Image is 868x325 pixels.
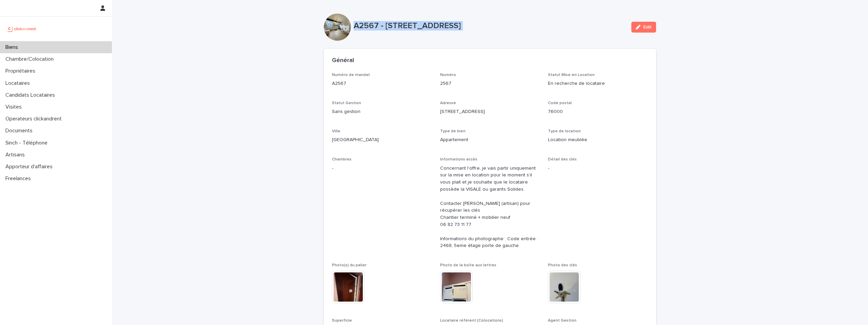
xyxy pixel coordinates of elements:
span: Type de bien [440,129,466,133]
p: Visites [3,104,27,110]
span: Photo des clés [548,263,577,267]
p: Sinch - Téléphone [3,140,53,146]
span: Statut Mise en Location [548,73,595,77]
p: Propriétaires [3,68,41,74]
span: Edit [643,25,652,30]
span: Détail des clés [548,157,577,161]
button: Edit [631,22,656,33]
p: - [332,165,432,172]
img: UCB0brd3T0yccxBKYDjQ [5,22,38,36]
p: Freelances [3,175,36,182]
p: Artisans [3,152,30,158]
p: Chambre/Colocation [3,56,59,62]
span: Numéro [440,73,456,77]
span: Photo(s) du palier [332,263,367,267]
p: Concernant l'offre, je vais partir uniquement sur la mise en location pour le moment s'il vous pl... [440,165,540,250]
p: A2567 [332,80,432,87]
p: Location meublée [548,136,648,144]
p: [STREET_ADDRESS] [440,108,540,115]
span: Chambres [332,157,352,161]
span: Locataire référent (Colocations) [440,319,503,323]
p: Appartement [440,136,540,144]
h2: Général [332,57,354,64]
p: - [548,165,648,172]
p: [GEOGRAPHIC_DATA] [332,136,432,144]
span: Code postal [548,101,572,105]
p: 76000 [548,108,648,115]
p: Sans gestion [332,108,432,115]
span: Informations accès [440,157,477,161]
span: Photo de la boîte aux lettres [440,263,496,267]
span: Type de location [548,129,581,133]
p: 2567 [440,80,540,87]
span: Statut Gestion [332,101,361,105]
p: Apporteur d'affaires [3,164,58,170]
span: Superficie [332,319,352,323]
p: Biens [3,44,23,51]
p: Candidats Locataires [3,92,60,98]
p: A2567 - [STREET_ADDRESS] [354,21,626,31]
span: Agent Gestion [548,319,576,323]
p: Locataires [3,80,35,87]
p: Documents [3,128,38,134]
p: Operateurs clickandrent [3,116,67,122]
span: Numéro de mandat [332,73,370,77]
span: Ville [332,129,340,133]
span: Adresse [440,101,456,105]
p: En recherche de locataire [548,80,648,87]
